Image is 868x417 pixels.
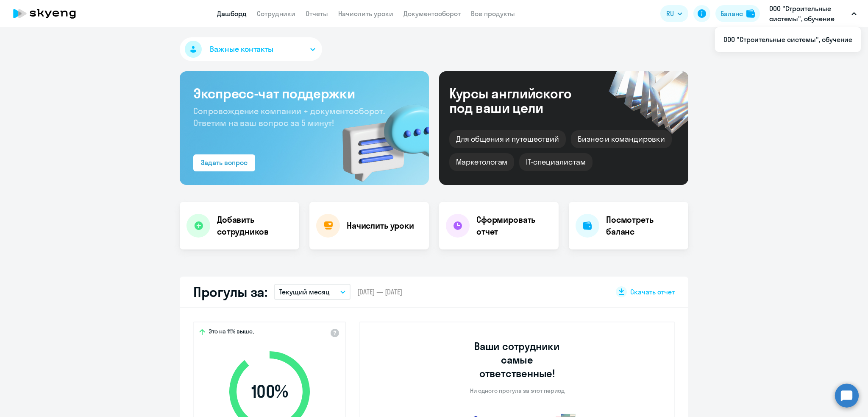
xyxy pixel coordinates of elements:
[721,8,743,19] div: Баланс
[210,44,273,55] span: Важные контакты
[357,287,402,297] span: [DATE] — [DATE]
[463,339,572,380] h3: Ваши сотрудники самые ответственные!
[193,85,415,102] h3: Экспресс-чат поддержки
[449,130,566,148] div: Для общения и путешествий
[769,3,848,24] p: ООО "Строительные системы", обучение
[746,9,755,18] img: balance
[449,86,594,115] div: Курсы английского под ваши цели
[221,381,318,402] span: 100 %
[571,130,672,148] div: Бизнес и командировки
[476,214,552,238] h4: Сформировать отчет
[606,214,682,238] h4: Посмотреть баланс
[338,9,393,18] a: Начислить уроки
[217,214,292,238] h4: Добавить сотрудников
[519,153,592,171] div: IT-специалистам
[330,90,429,185] img: bg-img
[201,157,248,168] div: Задать вопрос
[274,284,351,300] button: Текущий месяц
[257,9,295,18] a: Сотрудники
[403,9,461,18] a: Документооборот
[449,153,514,171] div: Маркетологам
[347,220,414,232] h4: Начислить уроки
[660,5,688,22] button: RU
[279,287,330,297] p: Текущий месяц
[715,27,861,52] ul: RU
[193,106,385,128] span: Сопровождение компании + документооборот. Ответим на ваш вопрос за 5 минут!
[306,9,328,18] a: Отчеты
[765,3,861,24] button: ООО "Строительные системы", обучение
[470,387,565,395] p: Ни одного прогула за этот период
[715,5,760,22] button: Балансbalance
[217,9,247,18] a: Дашборд
[471,9,515,18] a: Все продукты
[180,37,322,61] button: Важные контакты
[630,287,675,297] span: Скачать отчет
[193,154,255,171] button: Задать вопрос
[209,327,254,338] span: Это на 11% выше,
[666,8,674,19] span: RU
[193,283,267,300] h2: Прогулы за:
